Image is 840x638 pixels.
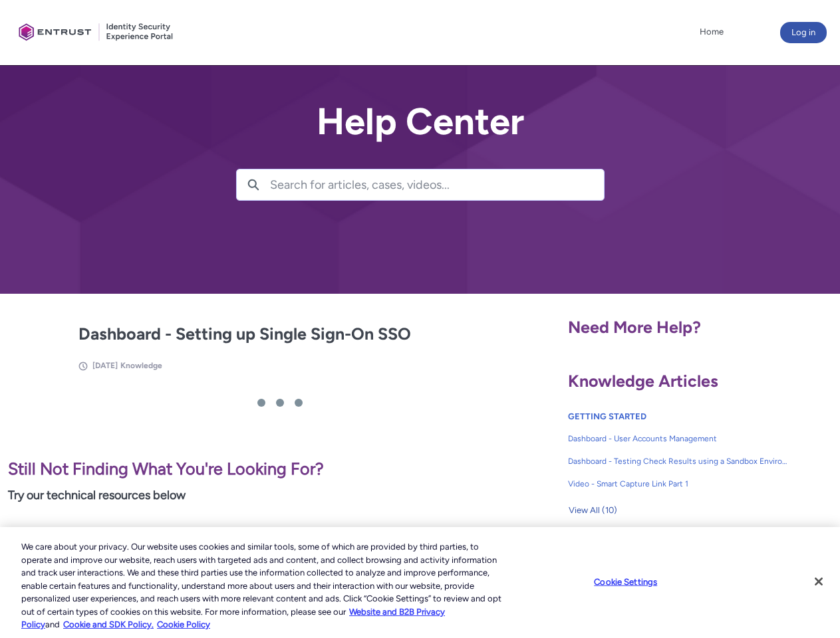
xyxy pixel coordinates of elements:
[8,486,552,504] p: Try our technical resources below
[568,473,789,495] a: Video - Smart Capture Link Part 1
[568,317,701,337] span: Need More Help?
[568,411,646,421] a: GETTING STARTED
[696,22,727,42] a: Home
[568,433,789,445] span: Dashboard - User Accounts Management
[584,568,667,595] button: Cookie Settings
[569,500,617,520] span: View All (10)
[568,478,789,490] span: Video - Smart Capture Link Part 1
[237,169,270,200] button: Search
[78,322,482,347] h2: Dashboard - Setting up Single Sign-On SSO
[568,450,789,473] a: Dashboard - Testing Check Results using a Sandbox Environment
[236,101,605,142] h2: Help Center
[63,619,154,629] a: Cookie and SDK Policy.
[568,500,618,521] button: View All (10)
[568,455,789,467] span: Dashboard - Testing Check Results using a Sandbox Environment
[568,371,718,391] span: Knowledge Articles
[568,427,789,450] a: Dashboard - User Accounts Management
[120,360,162,372] li: Knowledge
[8,457,552,482] p: Still Not Finding What You're Looking For?
[92,361,118,370] span: [DATE]
[780,22,827,43] button: Log in
[157,619,210,629] a: Cookie Policy
[270,169,604,200] input: Search for articles, cases, videos...
[21,540,504,631] div: We care about your privacy. Our website uses cookies and similar tools, some of which are provide...
[804,567,833,596] button: Close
